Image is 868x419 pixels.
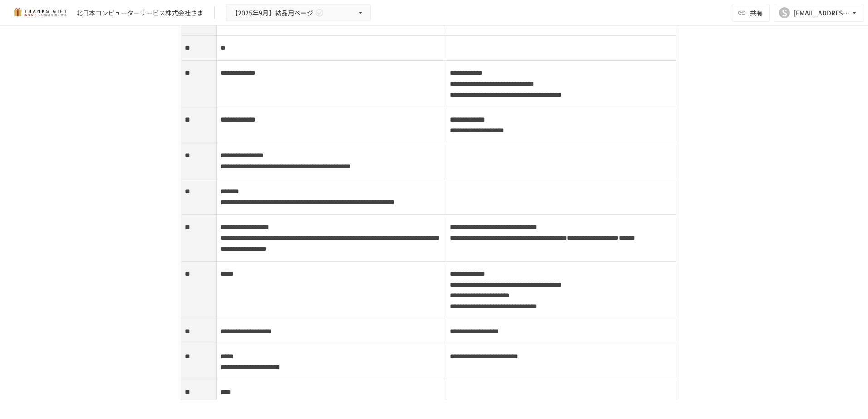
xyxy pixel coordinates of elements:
div: S [779,7,790,18]
div: 北日本コンピューターサービス株式会社さま [76,8,203,18]
span: 共有 [750,8,763,18]
div: [EMAIL_ADDRESS][DOMAIN_NAME] [794,7,850,19]
button: 共有 [732,4,770,22]
img: mMP1OxWUAhQbsRWCurg7vIHe5HqDpP7qZo7fRoNLXQh [11,5,69,20]
button: 【2025年9月】納品用ページ [226,4,371,22]
button: S[EMAIL_ADDRESS][DOMAIN_NAME] [774,4,864,22]
span: 【2025年9月】納品用ページ [232,7,313,19]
